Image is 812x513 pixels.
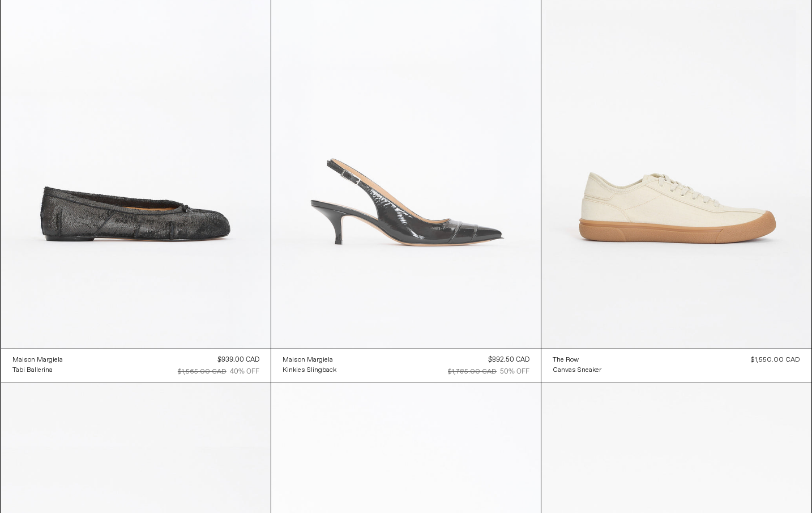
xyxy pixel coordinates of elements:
a: Tabi Ballerina [12,365,63,375]
div: $939.00 CAD [217,355,259,365]
a: Maison Margiela [283,355,336,365]
div: 50% OFF [500,367,529,377]
div: $1,785.00 CAD [448,367,497,377]
div: The Row [553,355,579,365]
div: Maison Margiela [283,355,333,365]
a: Maison Margiela [12,355,63,365]
div: Tabi Ballerina [12,366,53,375]
div: 40% OFF [230,367,259,377]
div: Maison Margiela [12,355,63,365]
a: The Row [553,355,601,365]
div: $892.50 CAD [488,355,529,365]
a: Canvas Sneaker [553,365,601,375]
div: $1,550.00 CAD [751,355,800,365]
div: Canvas Sneaker [553,366,601,375]
div: $1,565.00 CAD [178,367,226,377]
a: Kinkies Slingback [283,365,336,375]
div: Kinkies Slingback [283,366,336,375]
